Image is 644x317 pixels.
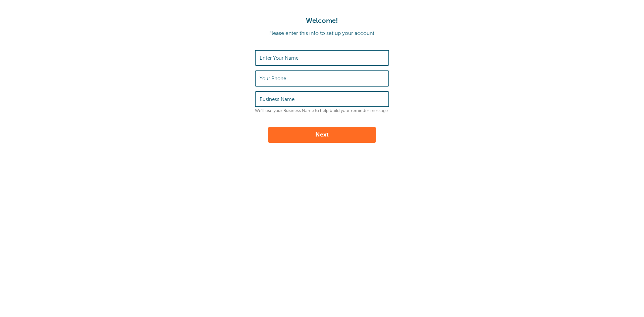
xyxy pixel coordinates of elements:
h1: Welcome! [7,17,637,25]
label: Your Phone [260,75,286,82]
p: Please enter this info to set up your account. [7,30,637,37]
label: Enter Your Name [260,55,299,61]
label: Business Name [260,96,294,102]
p: We'll use your Business Name to help build your reminder message. [255,108,389,113]
button: Next [268,127,376,143]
